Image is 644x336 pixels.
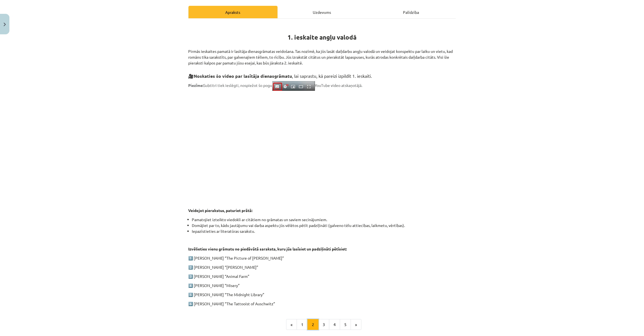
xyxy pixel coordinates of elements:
[329,319,340,330] button: 4
[192,228,456,234] li: Iepazīstieties ar literatūras sarakstu.
[188,255,456,261] p: 1️⃣ [PERSON_NAME] “The Picture of [PERSON_NAME]”
[286,319,297,330] button: «
[318,319,329,330] button: 3
[4,23,6,26] img: icon-close-lesson-0947bae3869378f0d4975bcd49f059093ad1ed9edebbc8119c70593378902aed.svg
[188,301,456,307] p: 6️⃣ [PERSON_NAME] “The Tattooist of Auschwitz”
[278,6,367,18] div: Uzdevums
[188,83,363,88] span: Subtitri tiek ieslēgti, nospiežot šo pogu YouTube video atskaņotājā.
[297,319,308,330] button: 1
[340,319,351,330] button: 5
[194,73,292,79] strong: Noskaties šo video par lasītāja dienasgrāmatu
[188,283,456,288] p: 4️⃣ [PERSON_NAME] “Misery”
[192,223,456,228] li: Domājiet par to, kādu jautājumu vai darba aspektu jūs vēlētos pētīt padziļināti (galveno tēlu att...
[192,217,456,223] li: Pamatojiet izteikto viedokli ar citātiem no grāmatas un saviem secinājumiem.
[188,273,456,279] p: 3️⃣ [PERSON_NAME] “Animal Farm”
[188,6,278,18] div: Apraksts
[188,83,204,88] strong: Piezīme:
[188,208,253,213] strong: Veidojot pierakstus, paturiet prātā:
[188,264,456,270] p: 2️⃣ [PERSON_NAME] “[PERSON_NAME]”
[188,319,456,330] nav: Page navigation example
[288,33,356,41] strong: 1. ieskaite angļu valodā
[351,319,361,330] button: »
[188,292,456,298] p: 5️⃣ [PERSON_NAME] “The Midnight Library”
[367,6,456,18] div: Palīdzība
[188,246,347,251] strong: Izvēlieties vienu grāmatu no piedāvātā saraksta, kuru jūs lasīsiet un padziļināti pētīsiet:
[188,43,456,66] p: Pirmās ieskaites pamatā ir lasītāja dienasgrāmatas veidošana. Tas nozīmē, ka jūs lasāt daiļdarbu ...
[188,69,456,79] h3: 🎥 , lai saprastu, kā pareizi izpildīt 1. ieskaiti.
[307,319,319,330] button: 2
